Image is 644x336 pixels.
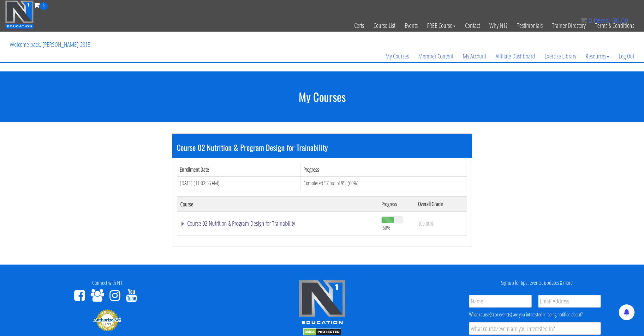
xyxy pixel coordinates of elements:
[588,17,592,24] span: 0
[5,0,34,29] img: n1-education
[415,212,467,235] td: 100.00%
[491,41,540,71] a: Affiliate Dashboard
[469,295,532,308] input: Name
[93,309,122,332] img: Authorize.Net Merchant - Click to Verify
[177,176,301,190] td: [DATE] (11:02:55 AM)
[581,17,587,24] img: icon11.png
[434,280,639,286] h4: Signup for tips, events, updates & more
[581,17,628,24] a: 0 items: $0.00
[180,220,375,227] a: Course 02 Nutrition & Program Design for Trainability
[383,224,391,231] span: 60%
[177,197,378,212] th: Course
[512,10,547,41] a: Testimonials
[614,41,639,71] a: Log Out
[485,10,512,41] a: Why N1?
[301,163,467,176] th: Progress
[547,10,590,41] a: Trainer Directory
[301,176,467,190] td: Completed 57 out of 95! (60%)
[458,41,491,71] a: My Account
[414,41,458,71] a: Member Content
[381,41,414,71] a: My Courses
[303,328,341,336] img: DMCA.com Protection Status
[469,322,601,335] input: What course/event are you interested in?
[298,280,346,327] img: n1-edu-logo
[378,197,415,212] th: Progress
[177,143,467,151] h3: Course 02 Nutrition & Program Design for Trainability
[460,10,485,41] a: Contact
[40,2,48,10] span: 0
[349,10,369,41] a: Certs
[538,295,601,308] input: Email Address
[612,17,628,24] bdi: 0.00
[590,10,639,41] a: Terms & Conditions
[415,197,467,212] th: Overall Grade
[5,32,96,57] p: Welcome back, [PERSON_NAME]-2815!
[612,17,616,24] span: $
[540,41,581,71] a: Exercise Library
[369,10,400,41] a: Course List
[469,311,601,318] div: What course(s) or event(s) are you interested in being notified about?
[581,41,614,71] a: Resources
[34,1,48,9] a: 0
[422,10,460,41] a: FREE Course
[594,17,611,24] span: items:
[5,280,210,286] h4: Connect with N1
[177,163,301,176] th: Enrollment Date
[400,10,422,41] a: Events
